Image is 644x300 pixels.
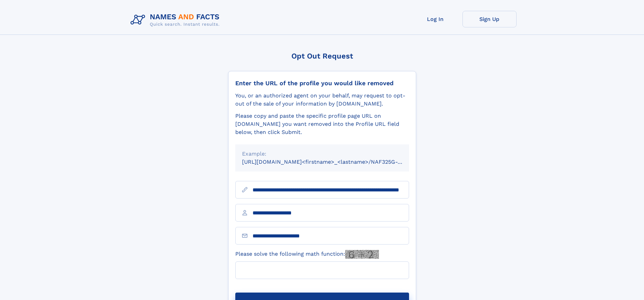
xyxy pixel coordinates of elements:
div: You, or an authorized agent on your behalf, may request to opt-out of the sale of your informatio... [235,92,409,108]
div: Enter the URL of the profile you would like removed [235,79,409,87]
div: Please copy and paste the specific profile page URL on [DOMAIN_NAME] you want removed into the Pr... [235,112,409,136]
a: Log In [408,11,462,27]
label: Please solve the following math function: [235,250,379,259]
div: Example: [242,150,402,158]
small: [URL][DOMAIN_NAME]<firstname>_<lastname>/NAF325G-xxxxxxxx [242,159,422,165]
a: Sign Up [462,11,517,27]
img: Logo Names and Facts [128,11,225,29]
div: Opt Out Request [228,52,416,60]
